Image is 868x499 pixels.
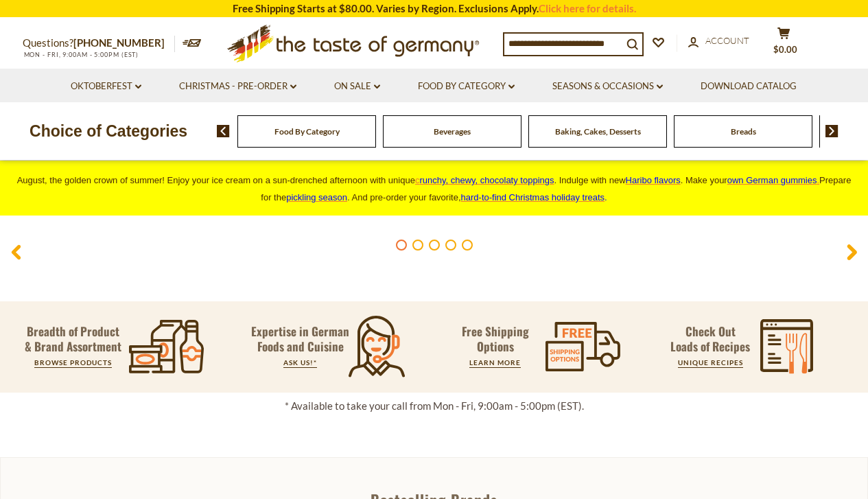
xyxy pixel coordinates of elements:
[415,175,554,185] a: crunchy, chewy, chocolaty toppings
[552,79,663,94] a: Seasons & Occasions
[705,35,749,46] span: Account
[701,79,797,94] a: Download Catalog
[825,125,838,137] img: next arrow
[727,175,819,185] a: own German gummies.
[434,126,471,137] a: Beverages
[418,79,515,94] a: Food By Category
[419,175,554,185] span: runchy, chewy, chocolaty toppings
[23,34,175,52] p: Questions?
[727,175,817,185] span: own German gummies
[71,79,141,94] a: Oktoberfest
[773,44,797,55] span: $0.00
[274,126,340,137] a: Food By Category
[670,324,750,354] p: Check Out Loads of Recipes
[450,324,541,354] p: Free Shipping Options
[334,79,380,94] a: On Sale
[626,175,681,185] a: Haribo flavors
[283,358,317,367] a: ASK US!*
[34,358,112,367] a: BROWSE PRODUCTS
[764,27,805,61] button: $0.00
[179,79,296,94] a: Christmas - PRE-ORDER
[25,324,121,354] p: Breadth of Product & Brand Assortment
[286,192,347,202] a: pickling season
[688,34,749,49] a: Account
[23,51,139,58] span: MON - FRI, 9:00AM - 5:00PM (EST)
[251,324,350,354] p: Expertise in German Foods and Cuisine
[73,36,165,49] a: [PHONE_NUMBER]
[678,358,743,367] a: UNIQUE RECIPES
[461,192,607,202] span: .
[731,126,756,137] a: Breads
[539,2,636,14] a: Click here for details.
[17,175,852,202] span: August, the golden crown of summer! Enjoy your ice cream on a sun-drenched afternoon with unique ...
[461,192,605,202] a: hard-to-find Christmas holiday treats
[555,126,641,137] a: Baking, Cakes, Desserts
[217,125,230,137] img: previous arrow
[469,358,521,367] a: LEARN MORE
